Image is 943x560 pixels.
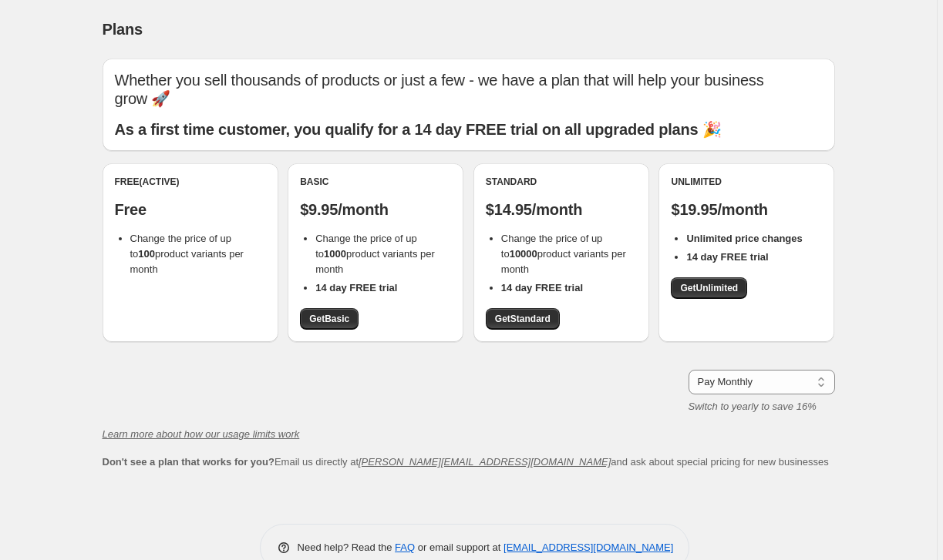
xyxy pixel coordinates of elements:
a: GetStandard [486,308,560,330]
b: 14 day FREE trial [501,282,583,293]
b: Don't see a plan that works for you? [103,456,274,468]
span: Get Standard [495,313,551,325]
b: 100 [138,248,155,260]
span: or email support at [415,542,503,553]
p: $19.95/month [671,200,822,219]
a: GetBasic [300,308,359,330]
a: FAQ [395,542,415,553]
span: Get Basic [309,313,349,325]
a: Learn more about how our usage limits work [103,428,300,440]
p: Whether you sell thousands of products or just a few - we have a plan that will help your busines... [115,71,823,108]
span: Need help? Read the [298,542,396,553]
div: Standard [486,176,637,188]
b: 14 day FREE trial [315,282,397,293]
a: [PERSON_NAME][EMAIL_ADDRESS][DOMAIN_NAME] [359,456,611,468]
div: Free (Active) [115,176,266,188]
a: GetUnlimited [671,277,747,299]
div: Unlimited [671,176,822,188]
i: Switch to yearly to save 16% [689,401,817,412]
b: 1000 [324,248,346,260]
b: 10000 [510,248,537,260]
span: Plans [103,21,143,38]
p: $9.95/month [300,200,451,219]
span: Change the price of up to product variants per month [130,233,244,275]
b: Unlimited price changes [686,233,802,244]
b: As a first time customer, you qualify for a 14 day FREE trial on all upgraded plans 🎉 [115,121,722,138]
p: Free [115,200,266,219]
span: Change the price of up to product variants per month [315,233,435,275]
a: [EMAIL_ADDRESS][DOMAIN_NAME] [503,542,673,553]
span: Get Unlimited [680,282,738,294]
div: Basic [300,176,451,188]
b: 14 day FREE trial [686,251,768,263]
p: $14.95/month [486,200,637,219]
span: Email us directly at and ask about special pricing for new businesses [103,456,829,468]
span: Change the price of up to product variants per month [501,233,626,275]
